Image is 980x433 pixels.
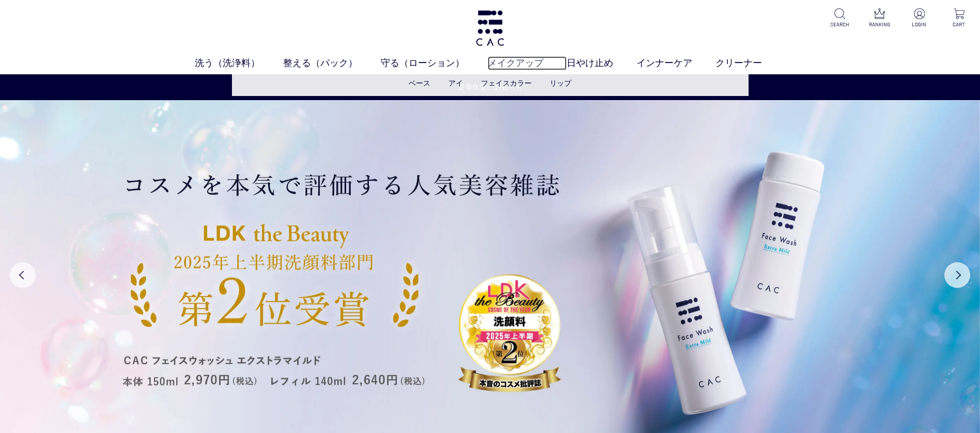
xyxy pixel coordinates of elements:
a: メイクアップ [488,56,567,70]
a: LOGIN [907,8,932,28]
a: RANKING [867,8,892,28]
button: Previous [10,262,36,288]
a: アイ [448,79,463,87]
p: RANKING [867,21,892,28]
a: フェイスカラー [481,79,532,87]
a: クリーナー [715,56,785,70]
a: 日やけ止め [567,56,636,70]
p: CART [946,21,972,28]
p: LOGIN [907,21,932,28]
img: logo [474,10,506,46]
button: Next [944,262,970,288]
a: CART [946,8,972,28]
a: リップ [550,79,571,87]
a: 整える（パック） [283,56,381,70]
p: SEARCH [827,21,852,28]
a: インナーケア [636,56,715,70]
a: 守る（ローション） [381,56,488,70]
a: ベース [409,79,430,87]
a: 洗う（洗浄料） [195,56,283,70]
a: SEARCH [827,8,852,28]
